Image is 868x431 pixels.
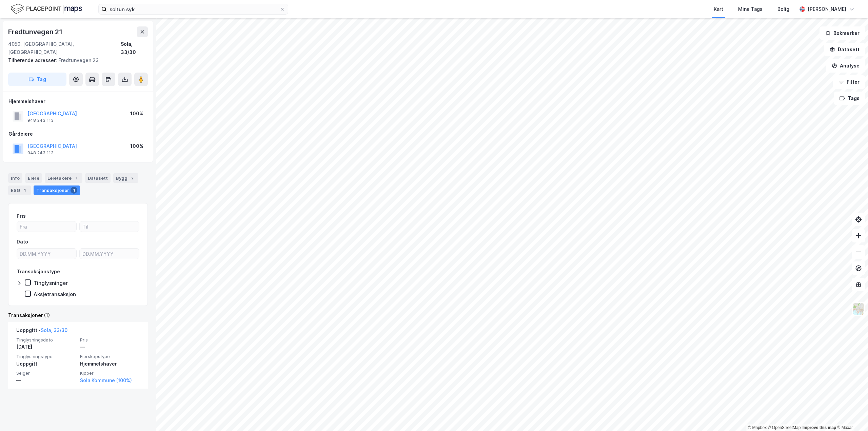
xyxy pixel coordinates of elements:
div: Aksjetransaksjon [34,291,76,297]
button: Tag [8,73,66,86]
div: Transaksjoner (1) [8,311,148,319]
div: Mine Tags [738,5,763,13]
div: Uoppgitt [16,360,76,368]
div: Gårdeiere [8,130,147,138]
div: Tinglysninger [34,280,68,286]
div: Transaksjonstype [17,268,60,276]
img: logo.f888ab2527a4732fd821a326f86c7f29.svg [11,3,82,15]
div: Uoppgitt - [16,326,67,337]
iframe: Chat Widget [834,398,868,431]
input: Til [80,221,139,232]
span: Tilhørende adresser: [8,57,58,63]
div: 1 [21,187,28,194]
div: 100% [130,110,143,118]
div: Kart [714,5,723,13]
div: [PERSON_NAME] [808,5,846,13]
button: Bokmerker [820,26,865,40]
input: Søk på adresse, matrikkel, gårdeiere, leietakere eller personer [107,4,280,14]
button: Datasett [824,43,865,56]
div: Info [8,173,22,183]
a: OpenStreetMap [768,425,801,430]
div: Datasett [85,173,111,183]
div: 100% [130,142,143,150]
a: Mapbox [748,425,767,430]
span: Eierskapstype [80,354,140,359]
button: Tags [834,92,865,105]
div: Leietakere [45,173,82,183]
span: Tinglysningsdato [16,337,76,343]
input: DD.MM.YYYY [17,249,76,259]
button: Analyse [826,59,865,73]
div: Bolig [777,5,789,13]
span: Selger [16,370,76,376]
div: 948 243 113 [27,118,54,123]
div: 1 [73,175,80,181]
span: Tinglysningstype [16,354,76,359]
a: Improve this map [803,425,836,430]
div: Pris [17,212,26,220]
span: Pris [80,337,140,343]
a: Sola, 33/30 [41,327,67,333]
div: Eiere [25,173,42,183]
div: — [16,376,76,385]
div: Sola, 33/30 [121,40,148,56]
div: ESG [8,185,31,195]
img: Z [852,302,865,315]
div: [DATE] [16,343,76,351]
div: Fredtunvegen 21 [8,26,64,37]
button: Filter [833,75,865,89]
div: 1 [71,187,77,194]
div: Hjemmelshaver [8,97,147,105]
div: 4050, [GEOGRAPHIC_DATA], [GEOGRAPHIC_DATA] [8,40,121,56]
div: Fredtunvegen 23 [8,56,142,64]
div: Dato [17,238,28,246]
input: DD.MM.YYYY [80,249,139,259]
div: Hjemmelshaver [80,360,140,368]
div: Transaksjoner [34,185,80,195]
input: Fra [17,221,76,232]
a: Sola Kommune (100%) [80,376,140,385]
div: 948 243 113 [27,150,54,156]
div: — [80,343,140,351]
div: 2 [129,175,136,181]
div: Bygg [113,173,138,183]
div: Kontrollprogram for chat [834,398,868,431]
span: Kjøper [80,370,140,376]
